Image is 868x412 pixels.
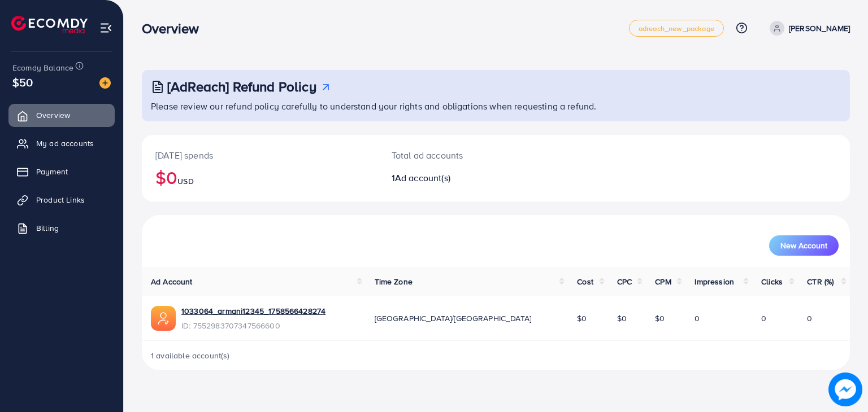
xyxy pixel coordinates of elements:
span: CPC [617,276,632,287]
span: New Account [780,242,827,249]
span: Clicks [761,276,783,287]
span: 0 [807,313,812,324]
h3: [AdReach] Refund Policy [167,78,316,95]
a: adreach_new_package [629,20,724,37]
span: USD [177,176,193,187]
span: $0 [655,313,665,324]
img: image [828,372,862,406]
img: ic-ads-acc.e4c84228.svg [151,306,176,331]
a: My ad accounts [8,132,115,155]
p: Please review our refund policy carefully to understand your rights and obligations when requesti... [151,99,843,113]
span: CTR (%) [807,276,834,287]
span: Impression [695,276,734,287]
p: [DATE] spends [155,148,364,162]
img: menu [99,21,112,34]
a: Payment [8,160,115,183]
span: Ad account(s) [395,172,450,184]
h3: Overview [142,20,208,37]
span: 0 [761,313,766,324]
img: image [99,77,111,89]
span: My ad accounts [36,138,94,149]
p: [PERSON_NAME] [789,21,850,35]
span: Cost [577,276,593,287]
span: Time Zone [375,276,413,287]
span: $0 [617,313,627,324]
span: Product Links [36,194,85,205]
a: 1033064_armani12345_1758566428274 [181,305,325,317]
a: Billing [8,217,115,239]
span: adreach_new_package [639,25,714,32]
span: 1 available account(s) [151,350,230,361]
h2: 1 [392,173,541,183]
a: [PERSON_NAME] [765,21,850,36]
h2: $0 [155,166,364,188]
span: Ad Account [151,276,193,287]
a: Overview [8,104,115,126]
button: New Account [769,235,839,256]
p: Total ad accounts [392,148,541,162]
span: 0 [695,313,700,324]
span: $0 [577,313,587,324]
img: logo [11,16,88,33]
span: $50 [12,74,33,90]
span: Payment [36,166,68,177]
a: Product Links [8,189,115,211]
span: Billing [36,222,59,234]
span: [GEOGRAPHIC_DATA]/[GEOGRAPHIC_DATA] [375,313,532,324]
span: ID: 7552983707347566600 [181,320,325,331]
span: Ecomdy Balance [12,62,73,73]
span: CPM [655,276,671,287]
span: Overview [36,109,70,121]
